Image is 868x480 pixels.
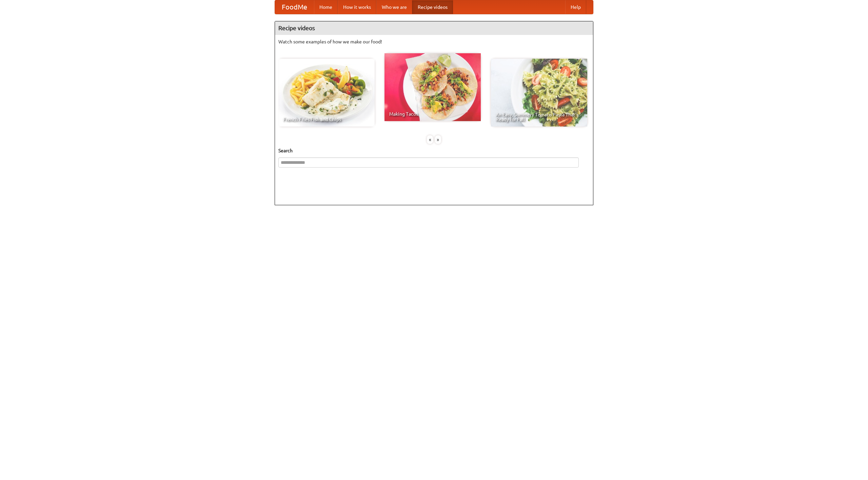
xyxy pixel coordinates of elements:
[314,0,338,14] a: Home
[412,0,453,14] a: Recipe videos
[565,0,586,14] a: Help
[384,53,481,121] a: Making Tacos
[491,59,587,127] a: An Easy, Summery Tomato Pasta That's Ready for Fall
[278,38,590,45] p: Watch some examples of how we make our food!
[278,59,375,127] a: French Fries Fish and Chips
[376,0,412,14] a: Who we are
[435,135,441,144] div: »
[283,117,370,122] span: French Fries Fish and Chips
[427,135,433,144] div: «
[338,0,376,14] a: How it works
[389,112,476,116] span: Making Tacos
[496,112,583,122] span: An Easy, Summery Tomato Pasta That's Ready for Fall
[275,0,314,14] a: FoodMe
[275,21,593,35] h4: Recipe videos
[278,147,590,154] h5: Search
